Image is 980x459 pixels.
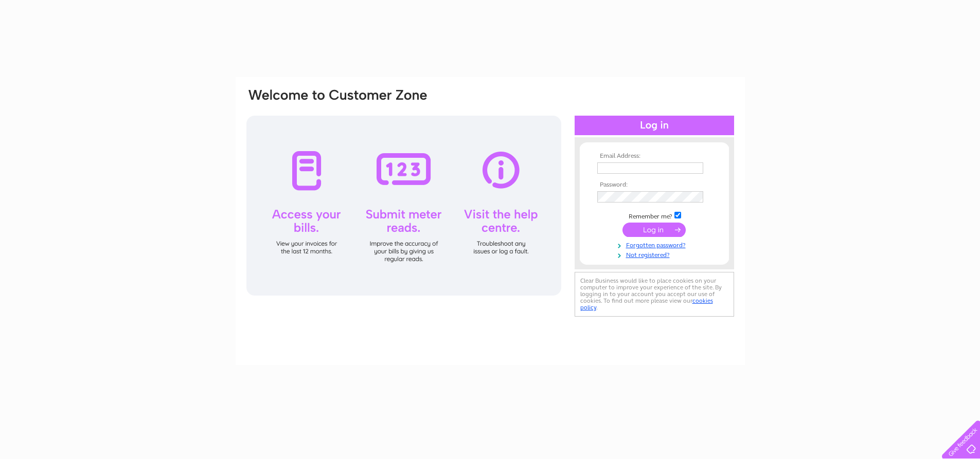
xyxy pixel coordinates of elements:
input: Submit [622,223,686,237]
div: Clear Business would like to place cookies on your computer to improve your experience of the sit... [575,272,734,317]
th: Password: [595,181,714,189]
a: Forgotten password? [597,240,714,249]
td: Remember me? [595,210,714,221]
th: Email Address: [595,153,714,160]
a: Not registered? [597,249,714,259]
a: cookies policy [580,297,713,311]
